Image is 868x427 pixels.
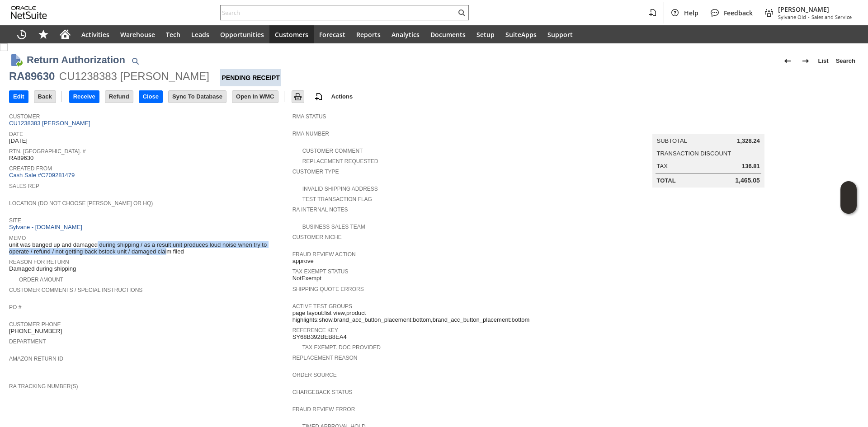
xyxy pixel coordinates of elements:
span: Setup [476,30,495,39]
img: add-record.svg [313,91,324,102]
iframe: Click here to launch Oracle Guided Learning Help Panel [840,181,857,214]
a: Tech [160,25,186,43]
svg: Search [456,7,467,18]
span: Activities [81,30,109,39]
span: [PHONE_NUMBER] [9,328,62,335]
a: PO # [9,304,21,310]
span: Customers [275,30,308,39]
input: Edit [9,91,28,103]
a: Home [54,25,76,43]
a: Total [657,177,676,184]
a: RA Internal Notes [292,206,348,213]
a: Chargeback Status [292,389,353,395]
a: Setup [471,25,500,43]
h1: Return Authorization [27,52,125,67]
span: SY68B392BEB8EA4 [292,333,347,341]
span: NotExempt [292,275,321,282]
svg: Home [60,29,71,40]
a: Sales Rep [9,183,39,189]
span: Feedback [724,9,753,17]
a: Tax Exempt Status [292,268,349,275]
span: unit was banged up and damaged during shipping / as a result unit produces loud noise when try to... [9,241,288,255]
a: Cash Sale #C709281479 [9,172,75,178]
a: RA Tracking Number(s) [9,383,78,389]
svg: Shortcuts [38,29,49,40]
input: Search [221,7,456,18]
a: Reference Key [292,327,338,333]
span: Sales and Service [811,14,852,20]
a: Rtn. [GEOGRAPHIC_DATA]. # [9,148,85,155]
a: Sylvane - [DOMAIN_NAME] [9,224,85,230]
span: Analytics [392,30,420,39]
a: Invalid Shipping Address [302,186,378,192]
div: Shortcuts [33,25,54,43]
a: Customer Phone [9,321,61,328]
a: Order Source [292,372,337,378]
a: Amazon Return ID [9,356,63,362]
a: Active Test Groups [292,303,352,310]
a: Customers [269,25,314,43]
a: Department [9,338,46,345]
span: Documents [430,30,466,39]
span: Damaged during shipping [9,265,76,272]
a: Customer [9,113,40,120]
a: CU1238383 [PERSON_NAME] [9,120,93,127]
a: Fraud Review Action [292,251,356,258]
a: Opportunities [215,25,269,43]
a: Customer Comment [302,148,363,154]
img: Previous [782,56,793,66]
a: Warehouse [115,25,160,43]
a: Actions [328,93,357,100]
a: Analytics [386,25,425,43]
a: Fraud Review Error [292,406,355,413]
input: Receive [70,91,99,103]
span: page layout:list view,product highlights:show,brand_acc_button_placement:bottom,brand_acc_button_... [292,310,571,324]
span: approve [292,258,314,265]
a: Customer Comments / Special Instructions [9,287,142,293]
a: Customer Type [292,169,339,175]
input: Back [34,91,56,103]
span: SuiteApps [505,30,537,39]
span: [PERSON_NAME] [778,5,852,14]
span: Tech [166,30,180,39]
a: Reason For Return [9,259,69,265]
a: Search [832,54,859,68]
span: Sylvane Old [778,14,806,20]
a: Customer Niche [292,234,342,240]
span: Help [684,9,698,17]
span: Oracle Guided Learning Widget. To move around, please hold and drag [840,198,857,214]
a: Memo [9,235,26,241]
a: Replacement reason [292,355,358,361]
a: Created From [9,165,52,172]
a: Tax Exempt. Doc Provided [302,344,381,351]
span: 136.81 [742,163,760,170]
svg: Recent Records [16,29,27,40]
a: RMA Number [292,131,329,137]
span: Forecast [319,30,345,39]
a: Forecast [314,25,351,43]
a: Activities [76,25,115,43]
div: Pending Receipt [220,69,281,86]
span: 1,465.05 [735,177,760,184]
input: Print [292,91,304,103]
div: RA89630 [9,69,55,84]
div: CU1238383 [PERSON_NAME] [59,69,209,84]
a: Date [9,131,23,137]
svg: logo [11,6,47,19]
input: Refund [105,91,133,103]
a: Replacement Requested [302,158,378,164]
img: Quick Find [130,56,141,66]
span: [DATE] [9,137,28,145]
span: Reports [356,30,381,39]
a: Reports [351,25,386,43]
a: Recent Records [11,25,33,43]
a: Tax [657,163,668,169]
a: Location (Do Not Choose [PERSON_NAME] or HQ) [9,200,153,206]
span: Support [547,30,573,39]
a: Leads [186,25,215,43]
a: Test Transaction Flag [302,196,372,202]
span: Opportunities [220,30,264,39]
a: SuiteApps [500,25,542,43]
a: Documents [425,25,471,43]
a: Shipping Quote Errors [292,286,364,292]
